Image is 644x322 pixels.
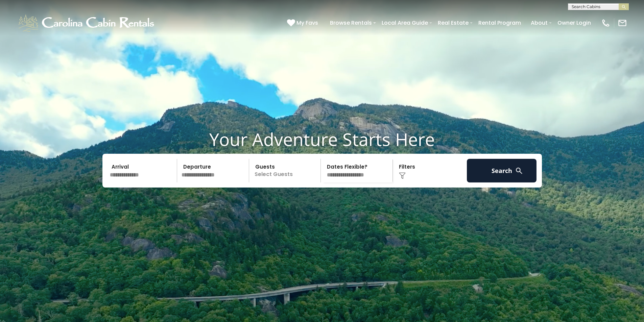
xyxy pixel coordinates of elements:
[434,17,472,29] a: Real Estate
[17,13,157,33] img: White-1-1-2.png
[515,167,523,175] img: search-regular-white.png
[251,159,321,182] p: Select Guests
[399,172,406,179] img: filter--v1.png
[601,18,611,28] img: phone-regular-white.png
[296,19,318,27] span: My Favs
[5,129,639,150] h1: Your Adventure Starts Here
[618,18,627,28] img: mail-regular-white.png
[378,17,431,29] a: Local Area Guide
[467,159,537,182] button: Search
[527,17,551,29] a: About
[327,17,375,29] a: Browse Rentals
[554,17,594,29] a: Owner Login
[475,17,524,29] a: Rental Program
[287,19,320,27] a: My Favs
